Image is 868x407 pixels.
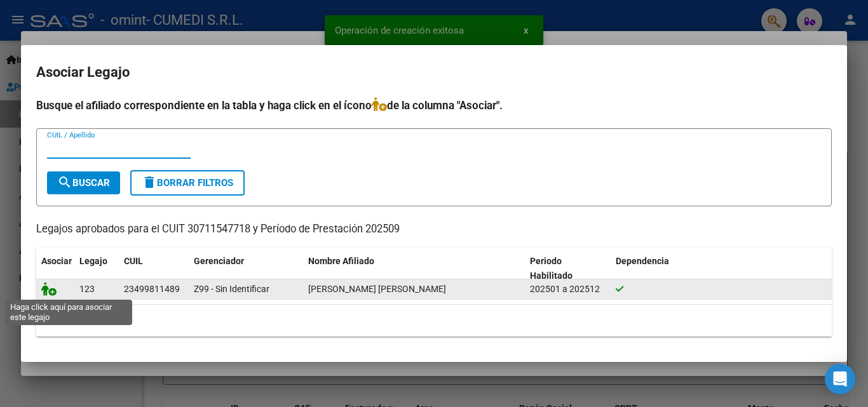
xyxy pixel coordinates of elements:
[47,171,120,194] button: Buscar
[616,256,669,266] span: Dependencia
[525,248,611,290] datatable-header-cell: Periodo Habilitado
[530,256,573,281] span: Periodo Habilitado
[36,97,832,114] h4: Busque el afiliado correspondiente en la tabla y haga click en el ícono de la columna "Asociar".
[41,256,72,266] span: Asociar
[194,284,269,294] span: Z99 - Sin Identificar
[142,175,157,190] mat-icon: delete
[825,364,855,394] div: Open Intercom Messenger
[57,175,72,190] mat-icon: search
[530,282,606,297] div: 202501 a 202512
[308,256,374,266] span: Nombre Afiliado
[79,284,95,294] span: 123
[611,248,832,290] datatable-header-cell: Dependencia
[57,177,110,189] span: Buscar
[189,248,303,290] datatable-header-cell: Gerenciador
[124,282,180,297] div: 23499811489
[74,248,119,290] datatable-header-cell: Legajo
[194,256,244,266] span: Gerenciador
[36,222,832,237] p: Legajos aprobados para el CUIT 30711547718 y Período de Prestación 202509
[36,248,74,290] datatable-header-cell: Asociar
[79,256,107,266] span: Legajo
[308,284,446,294] span: OLIVARES DAVID NICOLAS
[303,248,525,290] datatable-header-cell: Nombre Afiliado
[36,305,832,337] div: 1 registros
[142,177,233,189] span: Borrar Filtros
[124,256,143,266] span: CUIL
[130,170,245,196] button: Borrar Filtros
[119,248,189,290] datatable-header-cell: CUIL
[36,60,832,84] h2: Asociar Legajo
